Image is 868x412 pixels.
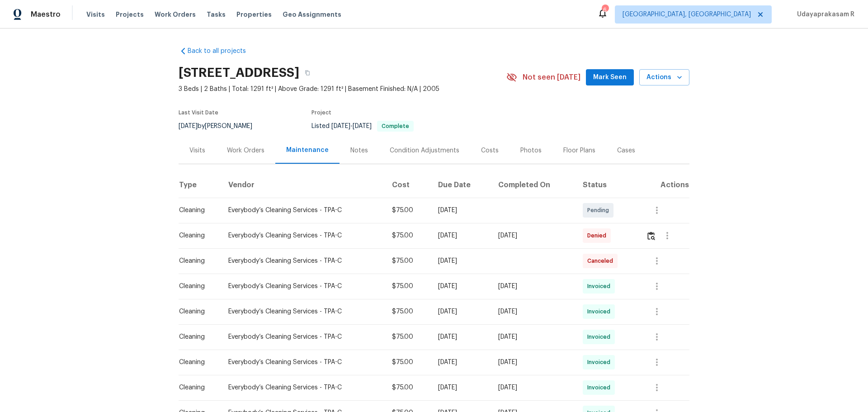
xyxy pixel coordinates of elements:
[438,307,484,316] div: [DATE]
[392,256,424,265] div: $75.00
[385,172,431,198] th: Cost
[31,10,61,19] span: Maestro
[617,146,635,155] div: Cases
[378,123,413,129] span: Complete
[86,10,105,19] span: Visits
[392,206,424,215] div: $75.00
[116,10,144,19] span: Projects
[331,123,372,129] span: -
[353,123,372,129] span: [DATE]
[311,110,331,115] span: Project
[646,72,682,83] span: Actions
[646,225,656,246] button: Review Icon
[189,146,205,155] div: Visits
[179,85,506,94] span: 3 Beds | 2 Baths | Total: 1291 ft² | Above Grade: 1291 ft² | Basement Finished: N/A | 2005
[392,383,424,392] div: $75.00
[179,358,214,367] div: Cleaning
[498,231,569,240] div: [DATE]
[587,256,617,265] span: Canceled
[438,206,484,215] div: [DATE]
[179,121,263,132] div: by [PERSON_NAME]
[438,332,484,341] div: [DATE]
[623,10,751,19] span: [GEOGRAPHIC_DATA], [GEOGRAPHIC_DATA]
[299,65,316,81] button: Copy Address
[390,146,459,155] div: Condition Adjustments
[793,10,854,19] span: Udayaprakasam R
[392,332,424,341] div: $75.00
[227,146,264,155] div: Work Orders
[639,172,689,198] th: Actions
[602,5,608,14] div: 6
[523,73,580,82] span: Not seen [DATE]
[593,72,627,83] span: Mark Seen
[179,332,214,341] div: Cleaning
[228,206,377,215] div: Everybody’s Cleaning Services - TPA-C
[576,172,638,198] th: Status
[491,172,576,198] th: Completed On
[431,172,491,198] th: Due Date
[498,383,569,392] div: [DATE]
[228,358,377,367] div: Everybody’s Cleaning Services - TPA-C
[228,307,377,316] div: Everybody’s Cleaning Services - TPA-C
[179,123,198,129] span: [DATE]
[498,307,569,316] div: [DATE]
[331,123,350,129] span: [DATE]
[438,282,484,291] div: [DATE]
[179,110,218,115] span: Last Visit Date
[587,307,614,316] span: Invoiced
[438,231,484,240] div: [DATE]
[639,69,689,86] button: Actions
[228,256,377,265] div: Everybody’s Cleaning Services - TPA-C
[392,282,424,291] div: $75.00
[236,10,272,19] span: Properties
[587,358,614,367] span: Invoiced
[587,231,610,240] span: Denied
[392,307,424,316] div: $75.00
[179,68,299,77] h2: [STREET_ADDRESS]
[438,256,484,265] div: [DATE]
[520,146,542,155] div: Photos
[392,231,424,240] div: $75.00
[392,358,424,367] div: $75.00
[228,332,377,341] div: Everybody’s Cleaning Services - TPA-C
[438,358,484,367] div: [DATE]
[438,383,484,392] div: [DATE]
[179,307,214,316] div: Cleaning
[587,206,613,215] span: Pending
[179,282,214,291] div: Cleaning
[179,206,214,215] div: Cleaning
[481,146,499,155] div: Costs
[498,358,569,367] div: [DATE]
[155,10,196,19] span: Work Orders
[498,282,569,291] div: [DATE]
[179,172,221,198] th: Type
[586,69,634,86] button: Mark Seen
[207,11,226,18] span: Tasks
[587,383,614,392] span: Invoiced
[647,232,655,240] img: Review Icon
[221,172,384,198] th: Vendor
[498,332,569,341] div: [DATE]
[587,282,614,291] span: Invoiced
[350,146,368,155] div: Notes
[228,282,377,291] div: Everybody’s Cleaning Services - TPA-C
[228,383,377,392] div: Everybody’s Cleaning Services - TPA-C
[179,47,265,56] a: Back to all projects
[283,10,341,19] span: Geo Assignments
[179,256,214,265] div: Cleaning
[228,231,377,240] div: Everybody’s Cleaning Services - TPA-C
[587,332,614,341] span: Invoiced
[179,231,214,240] div: Cleaning
[179,383,214,392] div: Cleaning
[563,146,595,155] div: Floor Plans
[286,146,329,155] div: Maintenance
[311,123,414,129] span: Listed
